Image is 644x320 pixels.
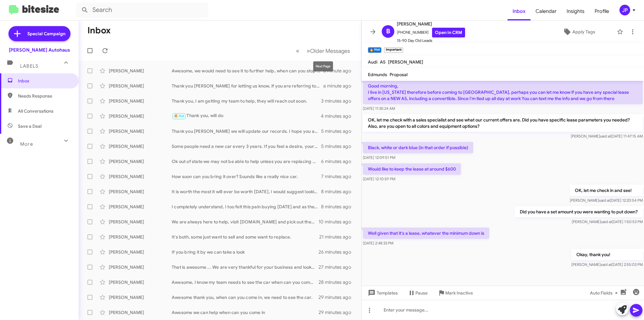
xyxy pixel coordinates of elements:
[323,83,356,89] div: a minute ago
[172,309,319,316] div: Awesome we can help when can you come in
[310,48,350,54] span: Older Messages
[172,188,321,195] div: It is worth the most it will ever be worth [DATE], I would suggest looking into this sooner, visi...
[390,72,408,77] span: Proposal
[172,83,323,89] div: Thank you [PERSON_NAME] for letting us know, if you are referring to the new car factory warranty...
[319,249,356,255] div: 26 minutes ago
[109,83,172,89] div: [PERSON_NAME]
[571,249,643,260] p: Okay, thank you!
[307,47,310,55] span: »
[601,219,612,224] span: said at
[367,287,398,299] span: Templates
[319,309,356,316] div: 29 minutes ago
[380,59,386,65] span: A5
[397,28,465,37] span: [PHONE_NUMBER]
[368,47,381,53] small: 🔥 Hot
[600,134,611,138] span: said at
[87,25,111,36] h1: Inbox
[572,26,595,37] span: Apply Tags
[515,206,643,217] p: Did you have a set amount you were wanting to put down?
[415,287,428,299] span: Pause
[292,44,303,57] button: Previous
[321,158,356,165] div: 6 minutes ago
[319,294,356,300] div: 29 minutes ago
[109,128,172,134] div: [PERSON_NAME]
[174,114,185,118] span: 🔥 Hot
[172,98,321,104] div: Thank you, I am getting my team to help, they will reach out soon.
[18,108,53,114] span: All Conversations
[296,47,299,55] span: «
[321,98,356,104] div: 3 minutes ago
[18,123,42,129] span: Save a Deal
[543,26,614,37] button: Apply Tags
[570,198,643,203] span: [PERSON_NAME] [DATE] 12:20:54 PM
[572,219,643,224] span: [PERSON_NAME] [DATE] 1:50:53 PM
[571,134,643,138] span: [PERSON_NAME] [DATE] 11:47:15 AM
[109,68,172,74] div: [PERSON_NAME]
[321,204,356,210] div: 8 minutes ago
[76,3,208,18] input: Search
[109,294,172,300] div: [PERSON_NAME]
[109,219,172,225] div: [PERSON_NAME]
[172,112,321,120] div: Thank you, will do
[321,188,356,195] div: 8 minutes ago
[362,287,403,299] button: Templates
[18,93,71,99] span: Needs Response
[363,142,473,153] p: Black, white or dark blue (in that order if possible)
[601,262,612,267] span: said at
[363,80,643,104] p: Good morning, I live in [US_STATE] therefore before coming to [GEOGRAPHIC_DATA], perhaps you can ...
[570,185,643,196] p: OK, let me check in and see!
[172,128,321,134] div: Thank you [PERSON_NAME] we will update our records. I hope you are enjoying what you replaced it ...
[508,2,530,20] span: Inbox
[172,158,321,165] div: Ok out of state we may not be able to help unless you are replacing your car. Visit [DOMAIN_NAME]...
[27,31,65,37] span: Special Campaign
[109,98,172,104] div: [PERSON_NAME]
[172,294,319,300] div: Awesome thank you, when can you come in, we need to see the car.
[599,198,610,203] span: said at
[363,241,393,245] span: [DATE] 2:48:33 PM
[363,155,395,160] span: [DATE] 12:09:51 PM
[321,143,356,149] div: 5 minutes ago
[363,114,643,132] p: OK, let me check with a sales specialist and see what our current offers are. Did you have specif...
[109,279,172,285] div: [PERSON_NAME]
[172,249,319,255] div: If you bring it by we can take a look
[397,20,465,28] span: [PERSON_NAME]
[8,26,70,41] a: Special Campaign
[571,262,643,267] span: [PERSON_NAME] [DATE] 2:55:03 PM
[530,2,562,20] a: Calendar
[109,264,172,270] div: [PERSON_NAME]
[172,234,319,240] div: It's both, some just want to sell and some want to replace.
[109,204,172,210] div: [PERSON_NAME]
[386,26,390,36] span: B
[363,106,395,111] span: [DATE] 11:35:24 AM
[303,44,354,57] button: Next
[585,287,625,299] button: Auto Fields
[363,163,461,175] p: Would like to keep the lease at around $600
[368,59,377,65] span: Audi
[172,173,321,180] div: How soon can you bring it over? Sounds like a really nice car.
[109,143,172,149] div: [PERSON_NAME]
[172,264,319,270] div: That is awesome ... We are very thankful for your business and look forward to seeing you in the ...
[9,47,70,53] div: [PERSON_NAME] Autohaus
[388,59,423,65] span: [PERSON_NAME]
[433,287,478,299] button: Mark Inactive
[363,177,395,181] span: [DATE] 12:10:59 PM
[172,204,321,210] div: I completely understand, I too felt this pain buying [DATE] and as the market has corrected it di...
[321,113,356,119] div: 4 minutes ago
[321,128,356,134] div: 5 minutes ago
[590,2,614,20] span: Profile
[384,47,403,53] small: Important
[109,188,172,195] div: [PERSON_NAME]
[292,44,354,57] nav: Page navigation example
[319,279,356,285] div: 28 minutes ago
[319,264,356,270] div: 27 minutes ago
[562,2,590,20] a: Insights
[109,234,172,240] div: [PERSON_NAME]
[172,143,321,149] div: Some people need a new car every 3 years. If you feel a desire, your car is worth the most it wil...
[321,173,356,180] div: 7 minutes ago
[363,227,489,239] p: Well given that it's a lease, whatever the minimum down is
[445,287,473,299] span: Mark Inactive
[109,309,172,316] div: [PERSON_NAME]
[172,219,319,225] div: We are always here to help, visit [DOMAIN_NAME] and pick out the car you like. And if now is not ...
